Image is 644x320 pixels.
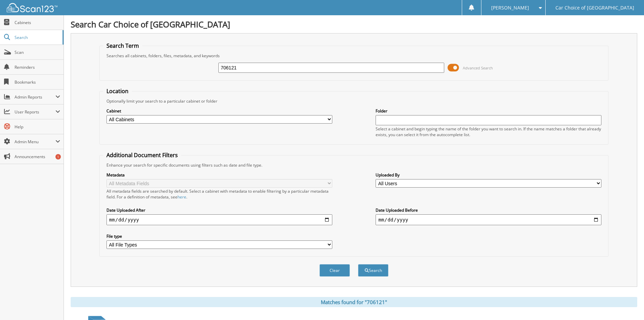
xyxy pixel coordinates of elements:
[106,207,332,213] label: Date Uploaded After
[15,109,55,115] span: User Reports
[15,79,60,85] span: Bookmarks
[555,6,634,10] span: Car Choice of [GEOGRAPHIC_DATA]
[15,20,60,25] span: Cabinets
[319,264,350,277] button: Clear
[15,154,60,159] span: Announcements
[71,297,637,307] div: Matches found for "706121"
[103,53,605,59] div: Searches all cabinets, folders, files, metadata, and keywords
[15,94,55,100] span: Admin Reports
[106,188,332,200] div: All metadata fields are searched by default. Select a cabinet with metadata to enable filtering b...
[15,49,60,55] span: Scan
[106,214,332,225] input: start
[103,151,181,159] legend: Additional Document Filters
[15,124,60,130] span: Help
[376,207,601,213] label: Date Uploaded Before
[358,264,388,277] button: Search
[376,214,601,225] input: end
[106,172,332,178] label: Metadata
[15,64,60,70] span: Reminders
[103,98,605,104] div: Optionally limit your search to a particular cabinet or folder
[15,139,55,145] span: Admin Menu
[103,87,132,95] legend: Location
[491,6,529,10] span: [PERSON_NAME]
[7,3,57,12] img: scan123-logo-white.svg
[376,172,601,178] label: Uploaded By
[463,65,493,70] span: Advanced Search
[106,108,332,114] label: Cabinet
[55,154,61,159] div: 1
[15,35,59,40] span: Search
[177,194,186,200] a: here
[71,19,637,30] h1: Search Car Choice of [GEOGRAPHIC_DATA]
[106,233,332,239] label: File type
[376,126,601,137] div: Select a cabinet and begin typing the name of the folder you want to search in. If the name match...
[376,108,601,114] label: Folder
[103,42,142,49] legend: Search Term
[103,162,605,168] div: Enhance your search for specific documents using filters such as date and file type.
